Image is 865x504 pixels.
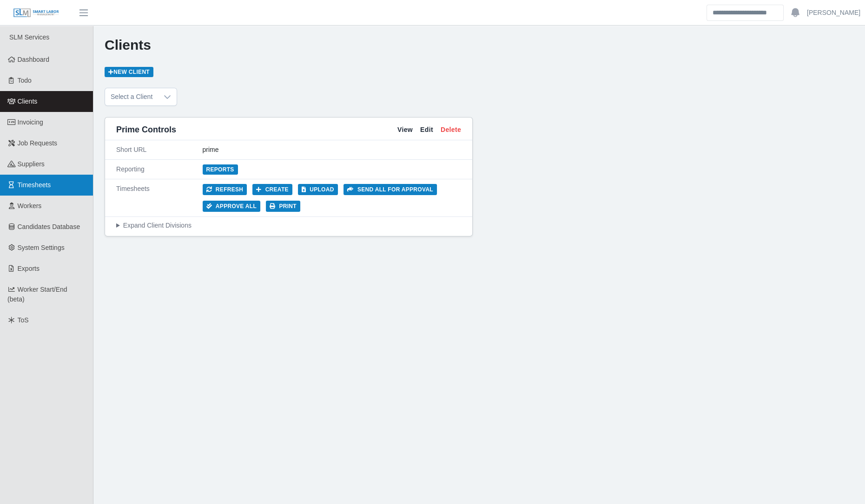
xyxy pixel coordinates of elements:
span: Suppliers [18,160,45,168]
button: Send all for approval [343,184,437,195]
button: Create [252,184,292,195]
a: Edit [420,125,433,135]
a: View [397,125,413,135]
h1: Clients [105,37,854,53]
span: Select a Client [105,88,158,105]
input: Search [707,5,784,21]
summary: Expand Client Divisions [116,221,461,230]
a: New Client [105,67,153,77]
a: Reports [203,164,238,175]
span: System Settings [18,244,65,251]
span: Candidates Database [18,223,80,230]
span: SLM Services [9,33,49,41]
span: Workers [18,202,42,209]
button: Approve All [203,201,261,212]
span: Invoicing [18,118,43,126]
span: Job Requests [18,139,58,147]
div: prime [203,145,462,155]
div: Reporting [116,164,203,174]
a: [PERSON_NAME] [807,8,860,18]
button: Refresh [203,184,247,195]
button: Print [266,201,300,212]
span: Timesheets [18,181,51,189]
span: Worker Start/End (beta) [7,286,67,303]
span: Prime Controls [116,123,176,136]
img: SLM Logo [13,8,59,18]
div: Timesheets [116,184,203,212]
span: Exports [18,265,40,272]
a: Delete [441,125,461,135]
span: Dashboard [18,56,50,63]
div: Short URL [116,145,203,155]
span: Clients [18,98,38,105]
button: Upload [298,184,338,195]
span: ToS [18,316,29,324]
span: Todo [18,77,32,84]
